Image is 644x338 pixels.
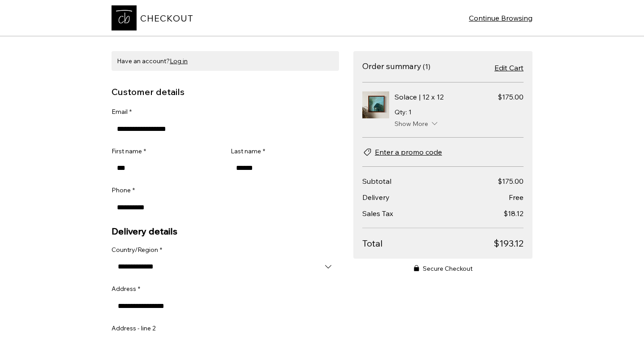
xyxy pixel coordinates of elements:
label: Address [112,285,140,294]
img: Cat Brooks Design logo, when clicked will direct to the homepage [112,5,137,30]
span: Subtotal [362,177,391,186]
span: Free [509,193,524,202]
span: $18.12 [503,209,524,218]
img: Solace | 12 x 12 [362,91,389,118]
span: Delivery [362,193,390,202]
input: First name [112,159,215,177]
span: Number of items 1 [423,62,430,71]
span: Total [362,237,494,250]
span: Have an account? [117,57,188,65]
span: Price $175.00 [498,91,524,102]
h2: Order summary [362,61,421,71]
input: Email [112,120,334,138]
span: Solace | 12 x 12 [395,92,444,101]
a: Continue Browsing [469,13,532,23]
button: Enter a promo code [362,147,442,157]
span: Show More [395,119,428,128]
label: Address - line 2 [112,324,156,333]
button: Log in [170,56,188,65]
span: $193.12 [494,237,524,250]
span: Qty: 1 [395,108,412,116]
h1: CHECKOUT [140,13,193,24]
label: Phone [112,186,135,195]
span: Enter a promo code [375,147,442,157]
input: Last name [231,159,334,177]
h2: Customer details [112,86,185,97]
a: Edit Cart [494,62,524,73]
label: Country/Region [112,246,162,255]
label: Last name [231,147,265,156]
span: Sales Tax [362,209,393,218]
section: Total due breakdown [362,176,524,250]
button: Show More [395,119,524,128]
label: Email [112,108,132,117]
span: $175.00 [498,177,524,186]
span: Secure Checkout [423,264,472,273]
h2: Delivery details [112,225,339,237]
label: First name [112,147,146,156]
input: Phone [112,199,334,217]
svg: Secure Checkout [414,265,419,271]
ul: Items [362,82,524,138]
